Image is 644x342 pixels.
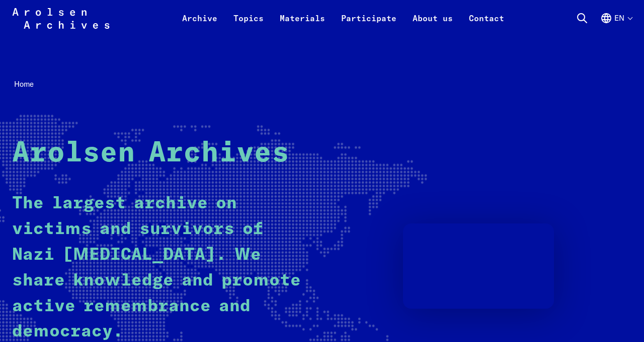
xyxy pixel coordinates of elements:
[12,139,289,167] strong: Arolsen Archives
[12,77,632,92] nav: Breadcrumb
[405,12,461,36] a: About us
[174,6,512,30] nav: Primary
[14,79,34,89] span: Home
[461,12,512,36] a: Contact
[600,12,632,36] button: English, language selection
[225,12,272,36] a: Topics
[333,12,405,36] a: Participate
[272,12,333,36] a: Materials
[174,12,225,36] a: Archive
